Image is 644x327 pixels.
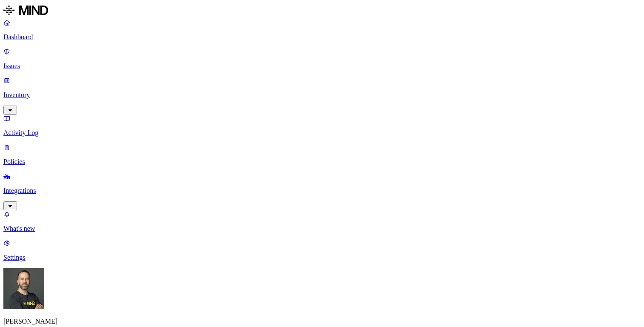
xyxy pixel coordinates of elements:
[3,172,641,209] a: Integrations
[3,210,641,232] a: What's new
[3,187,641,195] p: Integrations
[3,77,641,113] a: Inventory
[3,143,641,166] a: Policies
[3,254,641,261] p: Settings
[3,48,641,70] a: Issues
[3,3,641,19] a: MIND
[3,91,641,99] p: Inventory
[3,158,641,166] p: Policies
[3,239,641,261] a: Settings
[3,129,641,137] p: Activity Log
[3,115,641,137] a: Activity Log
[3,268,44,309] img: Tom Mayblum
[3,19,641,41] a: Dashboard
[3,3,48,17] img: MIND
[3,225,641,232] p: What's new
[3,33,641,41] p: Dashboard
[3,62,641,70] p: Issues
